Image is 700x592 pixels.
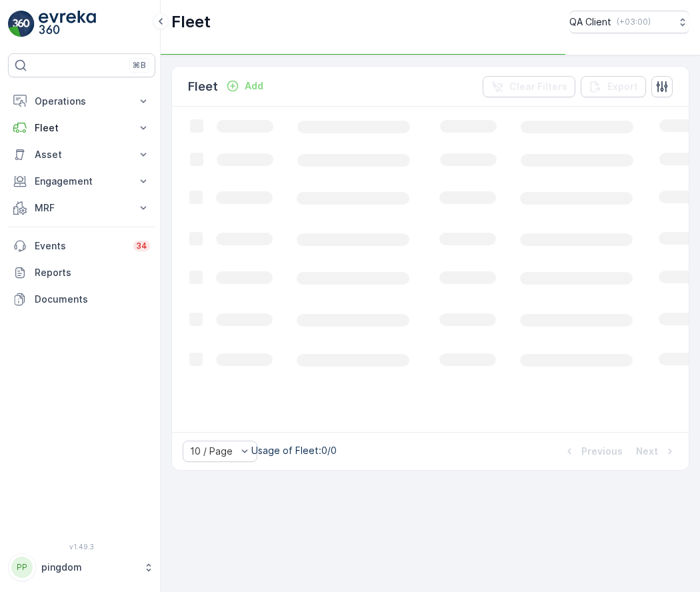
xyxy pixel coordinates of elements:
[35,201,129,215] p: MRF
[8,543,155,551] span: v 1.49.3
[35,95,129,108] p: Operations
[569,15,611,29] p: QA Client
[8,286,155,313] a: Documents
[509,80,567,93] p: Clear Filters
[8,195,155,221] button: MRF
[221,78,269,94] button: Add
[251,444,337,457] p: Usage of Fleet : 0/0
[8,88,155,115] button: Operations
[581,76,646,97] button: Export
[35,121,129,135] p: Fleet
[188,77,218,96] p: Fleet
[136,241,147,251] p: 34
[8,115,155,141] button: Fleet
[39,11,96,37] img: logo_light-DOdMpM7g.png
[171,11,211,33] p: Fleet
[133,60,146,71] p: ⌘B
[483,76,575,97] button: Clear Filters
[35,293,150,306] p: Documents
[617,17,651,27] p: ( +03:00 )
[11,557,33,578] div: PP
[8,11,35,37] img: logo
[8,553,155,581] button: PPpingdom
[635,443,678,459] button: Next
[35,266,150,279] p: Reports
[8,141,155,168] button: Asset
[607,80,638,93] p: Export
[636,445,658,458] p: Next
[245,79,263,93] p: Add
[41,561,137,574] p: pingdom
[561,443,624,459] button: Previous
[35,148,129,161] p: Asset
[581,445,623,458] p: Previous
[569,11,689,33] button: QA Client(+03:00)
[8,233,155,259] a: Events34
[8,259,155,286] a: Reports
[35,239,125,253] p: Events
[8,168,155,195] button: Engagement
[35,175,129,188] p: Engagement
